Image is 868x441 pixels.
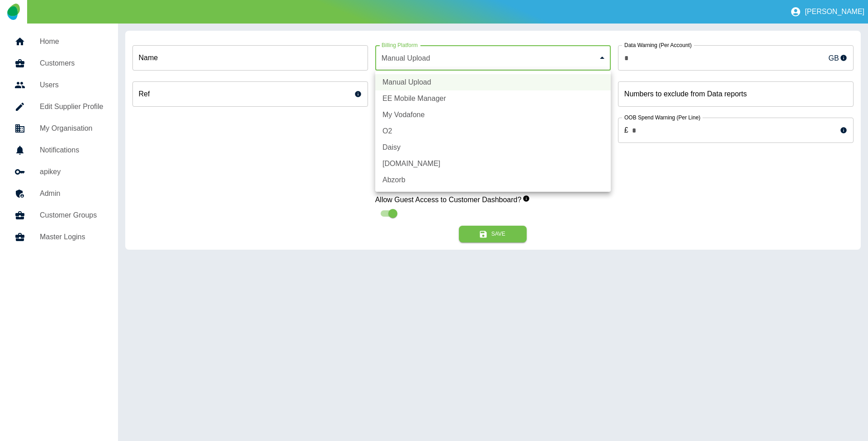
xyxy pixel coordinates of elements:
[375,74,611,90] li: Manual Upload
[375,123,611,139] li: O2
[375,139,611,156] li: Daisy
[375,156,611,172] li: [DOMAIN_NAME]
[375,172,611,188] li: Abzorb
[375,90,611,107] li: EE Mobile Manager
[375,107,611,123] li: My Vodafone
